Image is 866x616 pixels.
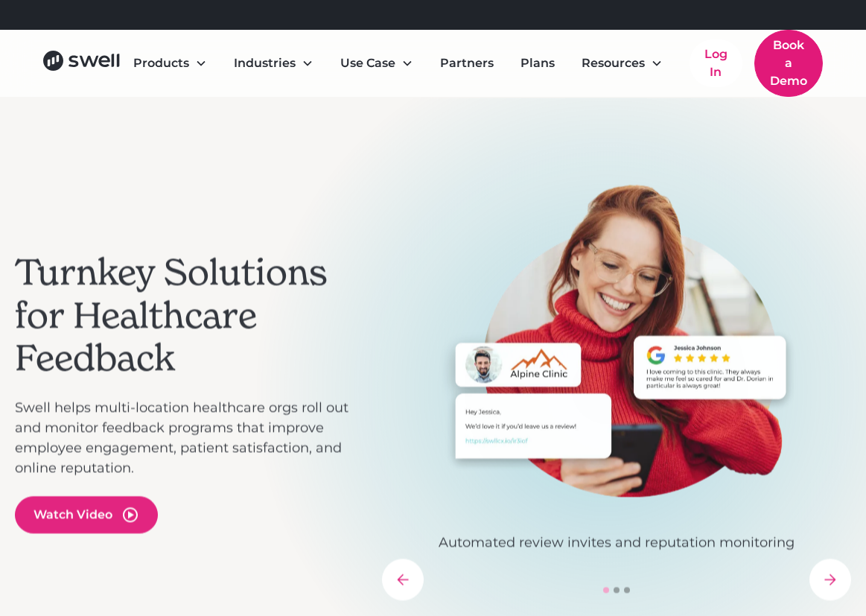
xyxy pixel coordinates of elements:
[328,48,425,78] div: Use Case
[809,559,851,600] div: next slide
[34,506,112,524] div: Watch Video
[121,48,219,78] div: Products
[570,48,675,78] div: Resources
[234,54,296,72] div: Industries
[582,54,645,72] div: Resources
[15,251,367,380] h2: Turnkey Solutions for Healthcare Feedback
[754,30,823,97] a: Book a Demo
[222,48,325,78] div: Industries
[428,48,506,78] a: Partners
[509,48,567,78] a: Plans
[614,587,620,593] div: Show slide 2 of 3
[15,496,158,533] a: open lightbox
[15,398,367,478] p: Swell helps multi-location healthcare orgs roll out and monitor feedback programs that improve em...
[382,559,424,600] div: previous slide
[382,184,851,600] div: carousel
[43,51,121,77] a: home
[382,533,851,553] p: Automated review invites and reputation monitoring
[624,587,630,593] div: Show slide 3 of 3
[603,587,609,593] div: Show slide 1 of 3
[690,39,742,87] a: Log In
[382,184,851,553] div: 1 of 3
[133,54,189,72] div: Products
[340,54,395,72] div: Use Case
